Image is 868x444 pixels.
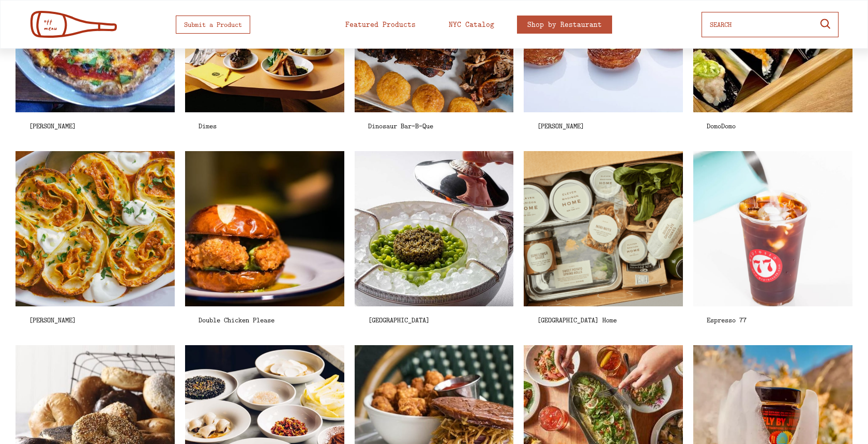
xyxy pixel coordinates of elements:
[524,151,683,306] div: Eleven Madison Park Home
[345,21,416,28] div: Featured Products
[199,122,312,129] div: Dimes
[355,151,514,306] div: Eleven Madison Park
[707,122,820,129] div: DomoDomo
[449,21,494,28] div: NYC Catalog
[199,316,312,323] div: Double Chicken Please
[368,122,482,129] div: Dinosaur Bar-B-Que
[368,316,482,323] div: [GEOGRAPHIC_DATA]
[527,21,602,28] div: Shop by Restaurant
[693,151,852,306] div: Espresso 77
[537,122,651,129] div: [PERSON_NAME]
[176,16,250,34] button: Submit a Product
[537,316,651,323] div: [GEOGRAPHIC_DATA] Home
[707,316,820,323] div: Espresso 77
[29,316,143,323] div: [PERSON_NAME]
[16,151,175,306] div: Don Angie
[710,15,810,34] input: SEARCH
[29,10,118,38] img: off menu
[29,122,143,129] div: [PERSON_NAME]
[185,151,344,306] div: Double Chicken Please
